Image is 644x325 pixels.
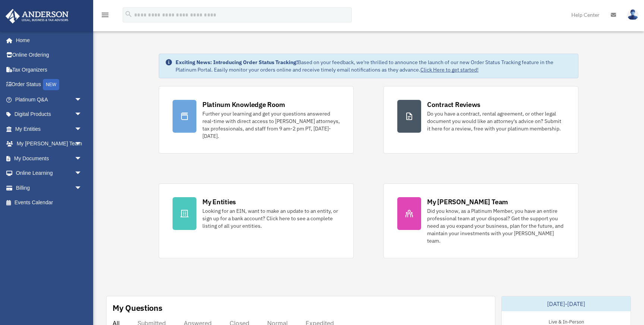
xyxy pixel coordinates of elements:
a: Tax Organizers [5,62,93,77]
a: Click Here to get started! [420,66,479,73]
a: Online Learningarrow_drop_down [5,166,93,181]
span: arrow_drop_down [75,107,89,122]
img: User Pic [627,9,638,20]
img: Anderson Advisors Platinum Portal [3,9,71,23]
div: Did you know, as a Platinum Member, you have an entire professional team at your disposal? Get th... [427,207,565,244]
a: Billingarrow_drop_down [5,180,93,195]
span: arrow_drop_down [75,151,89,166]
div: Further your learning and get your questions answered real-time with direct access to [PERSON_NAM... [202,110,340,140]
i: menu [101,10,110,19]
a: Contract Reviews Do you have a contract, rental agreement, or other legal document you would like... [383,86,578,154]
span: arrow_drop_down [75,92,89,107]
div: Contract Reviews [427,100,480,109]
div: My Questions [113,302,162,313]
a: My Documentsarrow_drop_down [5,151,93,166]
a: Online Ordering [5,48,93,63]
span: arrow_drop_down [75,180,89,196]
div: Do you have a contract, rental agreement, or other legal document you would like an attorney's ad... [427,110,565,132]
span: arrow_drop_down [75,122,89,137]
a: Platinum Q&Aarrow_drop_down [5,92,93,107]
a: My [PERSON_NAME] Team Did you know, as a Platinum Member, you have an entire professional team at... [383,183,578,258]
span: arrow_drop_down [75,136,89,152]
div: Platinum Knowledge Room [202,100,285,109]
strong: Exciting News: Introducing Order Status Tracking! [176,59,298,66]
i: search [124,10,133,18]
div: My Entities [202,197,236,206]
div: NEW [43,79,59,90]
a: menu [101,13,110,19]
a: My [PERSON_NAME] Teamarrow_drop_down [5,136,93,151]
a: Platinum Knowledge Room Further your learning and get your questions answered real-time with dire... [159,86,354,154]
div: My [PERSON_NAME] Team [427,197,508,206]
a: Digital Productsarrow_drop_down [5,107,93,122]
a: My Entitiesarrow_drop_down [5,122,93,136]
a: Events Calendar [5,195,93,210]
a: Order StatusNEW [5,77,93,92]
div: Looking for an EIN, want to make an update to an entity, or sign up for a bank account? Click her... [202,207,340,230]
span: arrow_drop_down [75,166,89,181]
a: Home [5,33,89,48]
div: Based on your feedback, we're thrilled to announce the launch of our new Order Status Tracking fe... [176,59,572,73]
div: [DATE]-[DATE] [502,296,631,311]
div: Live & In-Person [543,317,590,325]
a: My Entities Looking for an EIN, want to make an update to an entity, or sign up for a bank accoun... [159,183,354,258]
